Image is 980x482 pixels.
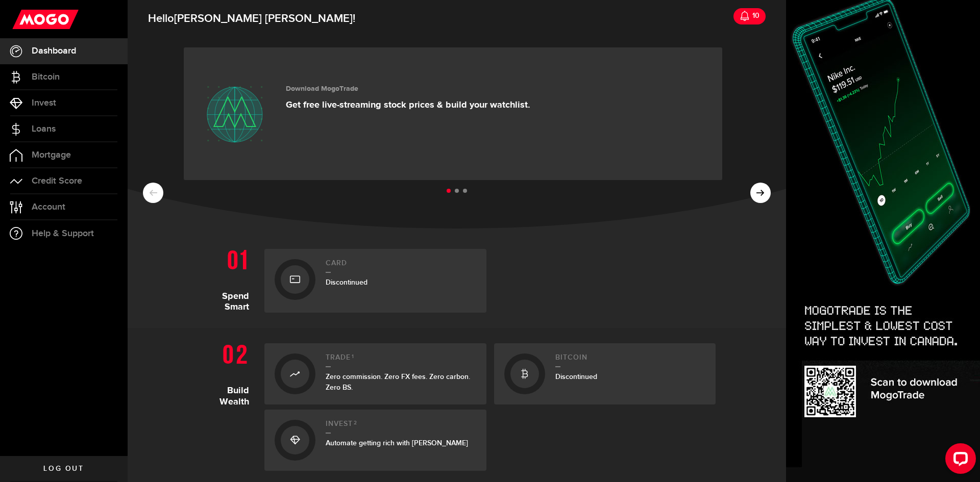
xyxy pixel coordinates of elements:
a: Trade1Zero commission. Zero FX fees. Zero carbon. Zero BS. [264,343,486,404]
span: Invest [32,98,56,108]
span: Hello ! [148,8,355,30]
a: BitcoinDiscontinued [494,343,716,404]
h2: Card [326,259,476,273]
div: 10 [750,5,759,27]
h2: Bitcoin [555,353,706,367]
iframe: LiveChat chat widget [937,439,980,482]
h1: Spend Smart [198,244,257,313]
span: Log out [43,465,84,472]
sup: 1 [352,353,354,360]
span: Discontinued [555,372,597,381]
span: Automate getting rich with [PERSON_NAME] [326,439,468,447]
span: Account [32,202,65,212]
a: Invest2Automate getting rich with [PERSON_NAME] [264,410,486,471]
h2: Trade [326,353,476,367]
p: Get free live-streaming stock prices & build your watchlist. [286,99,530,111]
h2: Invest [326,420,476,434]
span: Help & Support [32,229,94,238]
span: Dashboard [32,46,76,56]
span: Bitcoin [32,72,60,82]
span: [PERSON_NAME] [PERSON_NAME] [174,12,353,26]
span: Discontinued [326,278,367,287]
span: Zero commission. Zero FX fees. Zero carbon. Zero BS. [326,372,470,392]
span: Credit Score [32,176,82,186]
h1: Build Wealth [198,338,257,471]
a: 10 [733,8,766,24]
span: Loans [32,124,56,134]
span: Mortgage [32,150,71,160]
h3: Download MogoTrade [286,85,530,93]
a: CardDiscontinued [264,249,486,313]
a: Download MogoTrade Get free live-streaming stock prices & build your watchlist. [184,47,722,180]
sup: 2 [354,420,357,426]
